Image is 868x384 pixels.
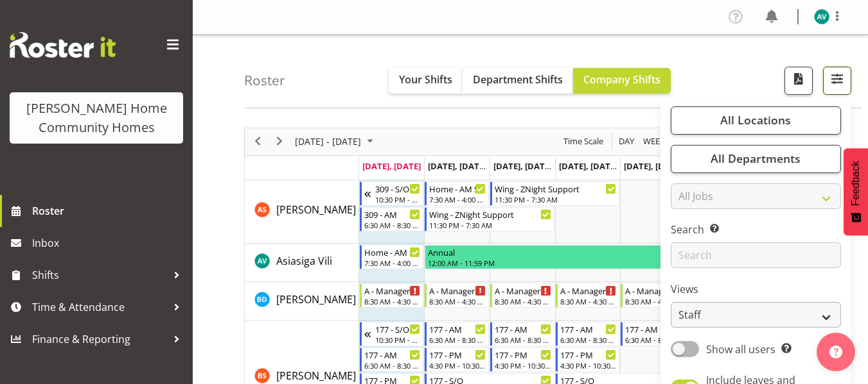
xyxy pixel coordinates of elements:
[711,151,801,166] span: All Departments
[625,284,682,297] div: A - Manager
[573,68,671,94] button: Company Shifts
[429,208,551,221] div: Wing - ZNight Support
[463,68,573,94] button: Department Shifts
[290,128,381,155] div: Sep 29 - Oct 05, 2025
[625,335,682,345] div: 6:30 AM - 8:30 AM
[556,283,620,308] div: Barbara Dunlop"s event - A - Manager Begin From Thursday, October 2, 2025 at 8:30:00 AM GMT+13:00...
[425,347,489,372] div: Billie Sothern"s event - 177 - PM Begin From Tuesday, September 30, 2025 at 4:30:00 PM GMT+13:00 ...
[276,203,356,217] span: [PERSON_NAME]
[429,220,551,230] div: 11:30 PM - 7:30 AM
[495,348,551,361] div: 177 - PM
[294,133,362,149] span: [DATE] - [DATE]
[562,133,606,149] button: Time Scale
[844,148,868,235] button: Feedback - Show survey
[495,284,551,297] div: A - Manager
[276,253,332,269] a: Asiasiga Vili
[490,283,554,308] div: Barbara Dunlop"s event - A - Manager Begin From Wednesday, October 1, 2025 at 8:30:00 AM GMT+13:0...
[247,128,269,155] div: previous period
[360,181,424,206] div: Arshdeep Singh"s event - 309 - S/O Begin From Sunday, September 28, 2025 at 10:30:00 PM GMT+13:00...
[642,133,666,149] span: Week
[425,322,489,346] div: Billie Sothern"s event - 177 - AM Begin From Tuesday, September 30, 2025 at 6:30:00 AM GMT+13:00 ...
[473,72,563,87] span: Department Shifts
[490,322,554,346] div: Billie Sothern"s event - 177 - AM Begin From Wednesday, October 1, 2025 at 6:30:00 AM GMT+13:00 E...
[32,201,186,221] span: Roster
[490,181,619,206] div: Arshdeep Singh"s event - Wing - ZNight Support Begin From Wednesday, October 1, 2025 at 11:30:00 ...
[850,161,862,206] span: Feedback
[814,9,829,24] img: asiasiga-vili8528.jpg
[560,284,617,297] div: A - Manager
[425,245,815,269] div: Asiasiga Vili"s event - Annual Begin From Tuesday, September 30, 2025 at 12:00:00 AM GMT+13:00 En...
[276,254,332,268] span: Asiasiga Vili
[375,194,421,205] div: 10:30 PM - 6:30 AM
[276,292,356,306] span: [PERSON_NAME]
[559,160,617,172] span: [DATE], [DATE]
[562,133,605,149] span: Time Scale
[429,182,486,195] div: Home - AM Support 3
[32,233,186,253] span: Inbox
[276,292,356,307] a: [PERSON_NAME]
[364,348,421,361] div: 177 - AM
[245,180,359,244] td: Arshdeep Singh resource
[621,322,685,346] div: Billie Sothern"s event - 177 - AM Begin From Friday, October 3, 2025 at 6:30:00 AM GMT+13:00 Ends...
[389,68,463,94] button: Your Shifts
[671,242,841,268] input: Search
[245,244,359,282] td: Asiasiga Vili resource
[375,182,421,195] div: 309 - S/O
[375,322,421,335] div: 177 - S/O
[364,208,421,221] div: 309 - AM
[495,194,616,205] div: 11:30 PM - 7:30 AM
[364,246,421,258] div: Home - AM Support 3
[583,72,660,87] span: Company Shifts
[245,282,359,321] td: Barbara Dunlop resource
[641,133,668,149] button: Timeline Week
[829,346,842,358] img: help-xxl-2.png
[617,133,635,149] span: Day
[276,368,356,383] a: [PERSON_NAME]
[10,32,116,58] img: Rosterit website logo
[425,181,489,206] div: Arshdeep Singh"s event - Home - AM Support 3 Begin From Tuesday, September 30, 2025 at 7:30:00 AM...
[784,67,813,95] button: Download a PDF of the roster according to the set date range.
[364,360,421,371] div: 6:30 AM - 8:30 AM
[425,207,554,231] div: Arshdeep Singh"s event - Wing - ZNight Support Begin From Tuesday, September 30, 2025 at 11:30:00...
[269,128,290,155] div: next period
[706,342,775,356] span: Show all users
[621,283,685,308] div: Barbara Dunlop"s event - A - Manager Begin From Friday, October 3, 2025 at 8:30:00 AM GMT+13:00 E...
[428,258,812,268] div: 12:00 AM - 11:59 PM
[293,133,379,149] button: September 2025
[429,360,486,371] div: 4:30 PM - 10:30 PM
[823,67,851,95] button: Filter Shifts
[429,194,486,205] div: 7:30 AM - 4:00 PM
[360,207,424,231] div: Arshdeep Singh"s event - 309 - AM Begin From Monday, September 29, 2025 at 6:30:00 AM GMT+13:00 E...
[671,106,841,135] button: All Locations
[720,112,791,128] span: All Locations
[364,258,421,268] div: 7:30 AM - 4:00 PM
[493,160,552,172] span: [DATE], [DATE]
[22,99,170,137] div: [PERSON_NAME] Home Community Homes
[429,335,486,345] div: 6:30 AM - 8:30 AM
[495,182,616,195] div: Wing - ZNight Support
[32,297,167,317] span: Time & Attendance
[364,296,421,306] div: 8:30 AM - 4:30 PM
[429,322,486,335] div: 177 - AM
[671,222,841,237] label: Search
[362,160,421,172] span: [DATE], [DATE]
[617,133,637,149] button: Timeline Day
[276,369,356,383] span: [PERSON_NAME]
[271,133,288,149] button: Next
[560,335,617,345] div: 6:30 AM - 8:30 AM
[495,335,551,345] div: 6:30 AM - 8:30 AM
[560,322,617,335] div: 177 - AM
[360,283,424,308] div: Barbara Dunlop"s event - A - Manager Begin From Monday, September 29, 2025 at 8:30:00 AM GMT+13:0...
[32,265,167,285] span: Shifts
[560,348,617,361] div: 177 - PM
[624,160,682,172] span: [DATE], [DATE]
[425,283,489,308] div: Barbara Dunlop"s event - A - Manager Begin From Tuesday, September 30, 2025 at 8:30:00 AM GMT+13:...
[360,245,424,269] div: Asiasiga Vili"s event - Home - AM Support 3 Begin From Monday, September 29, 2025 at 7:30:00 AM G...
[625,322,682,335] div: 177 - AM
[671,145,841,173] button: All Departments
[429,348,486,361] div: 177 - PM
[364,220,421,230] div: 6:30 AM - 8:30 AM
[495,322,551,335] div: 177 - AM
[399,72,452,87] span: Your Shifts
[560,360,617,371] div: 4:30 PM - 10:30 PM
